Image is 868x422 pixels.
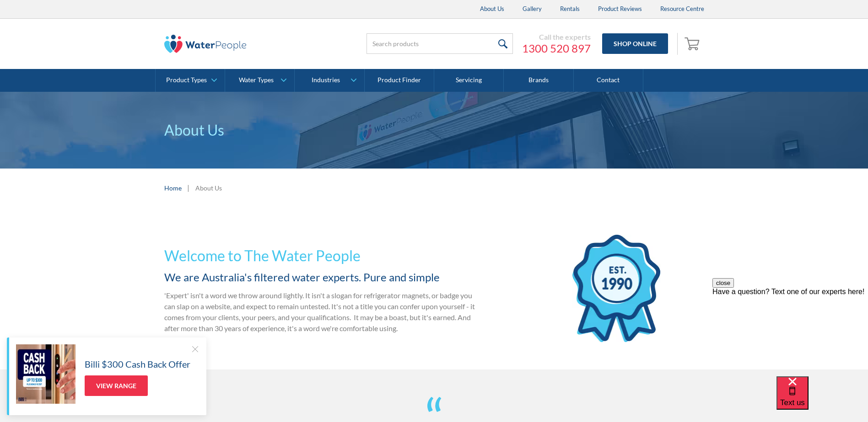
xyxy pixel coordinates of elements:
a: Product Finder [365,69,434,92]
div: | [186,182,191,193]
a: Servicing [434,69,504,92]
p: 'Expert' isn't a word we throw around lightly. It isn't a slogan for refrigerator magnets, or bad... [164,290,476,334]
iframe: podium webchat widget prompt [712,278,868,388]
img: The Water People [164,35,247,53]
p: About Us [164,119,704,141]
a: Product Types [156,69,225,92]
div: Industries [312,76,340,84]
a: Brands [504,69,573,92]
img: shopping cart [685,36,702,51]
a: Home [164,183,182,193]
h2: We are Australia's filtered water experts. Pure and simple [164,269,476,285]
h5: Billi $300 Cash Back Offer [85,357,190,371]
a: View Range [85,375,148,396]
div: About Us [195,183,222,193]
div: Call the experts [522,32,591,42]
img: ribbon icon [572,235,660,342]
input: Search products [367,33,513,54]
img: Billi $300 Cash Back Offer [16,344,75,404]
div: Product Types [166,76,207,84]
a: Industries [295,69,364,92]
a: Water Types [225,69,294,92]
iframe: podium webchat widget bubble [776,376,868,422]
a: Shop Online [602,33,668,54]
a: Open empty cart [682,33,704,55]
a: 1300 520 897 [522,42,591,55]
div: Water Types [239,76,274,84]
a: Contact [574,69,643,92]
h1: Welcome to The Water People [164,245,476,267]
